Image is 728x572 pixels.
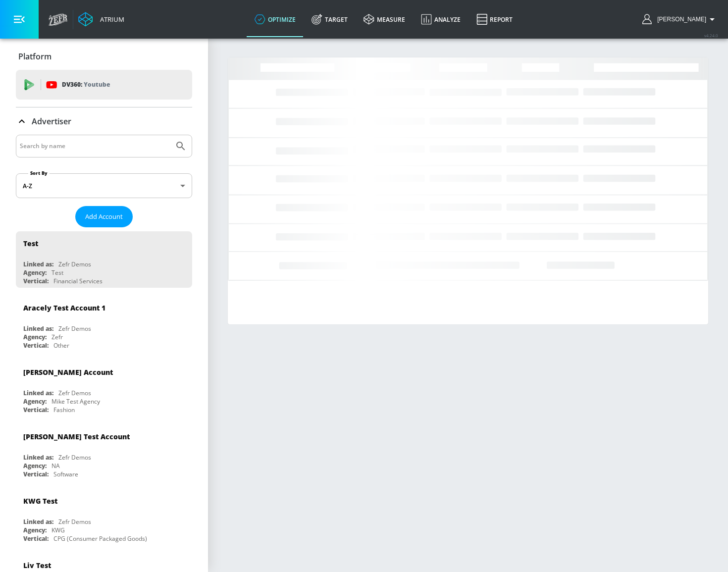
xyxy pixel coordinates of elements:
[23,367,113,377] div: [PERSON_NAME] Account
[84,79,110,90] p: Youtube
[53,470,78,478] div: Software
[53,406,75,414] div: Fashion
[23,333,47,341] div: Agency:
[52,268,63,277] div: Test
[52,526,65,534] div: KWG
[704,33,718,38] span: v 4.24.0
[23,324,53,333] div: Linked as:
[52,397,100,406] div: Mike Test Agency
[58,453,91,462] div: Zefr Demos
[58,518,91,526] div: Zefr Demos
[16,296,192,352] div: Aracely Test Account 1Linked as:Zefr DemosAgency:ZefrVertical:Other
[16,107,192,135] div: Advertiser
[53,341,69,350] div: Other
[20,140,170,153] input: Search by name
[23,277,49,285] div: Vertical:
[247,1,304,37] a: optimize
[16,231,192,288] div: TestLinked as:Zefr DemosAgency:TestVertical:Financial Services
[53,534,147,543] div: CPG (Consumer Packaged Goods)
[23,470,49,478] div: Vertical:
[16,70,192,100] div: DV360: Youtube
[18,51,52,62] p: Platform
[62,79,110,90] p: DV360:
[23,462,47,470] div: Agency:
[304,1,356,37] a: Target
[413,1,468,37] a: Analyze
[75,206,133,227] button: Add Account
[58,260,91,268] div: Zefr Demos
[16,489,192,545] div: KWG TestLinked as:Zefr DemosAgency:KWGVertical:CPG (Consumer Packaged Goods)
[356,1,413,37] a: measure
[23,303,105,312] div: Aracely Test Account 1
[23,341,49,350] div: Vertical:
[23,496,57,506] div: KWG Test
[58,389,91,397] div: Zefr Demos
[23,534,49,543] div: Vertical:
[53,277,103,285] div: Financial Services
[28,170,50,176] label: Sort By
[16,424,192,481] div: [PERSON_NAME] Test AccountLinked as:Zefr DemosAgency:NAVertical:Software
[78,12,124,27] a: Atrium
[23,239,38,248] div: Test
[653,16,706,23] span: login as: justin.nim@zefr.com
[23,526,47,534] div: Agency:
[23,260,53,268] div: Linked as:
[23,432,130,441] div: [PERSON_NAME] Test Account
[23,268,47,277] div: Agency:
[52,462,60,470] div: NA
[52,333,63,341] div: Zefr
[642,13,718,25] button: [PERSON_NAME]
[23,406,49,414] div: Vertical:
[58,324,91,333] div: Zefr Demos
[16,173,192,198] div: A-Z
[23,453,53,462] div: Linked as:
[16,360,192,416] div: [PERSON_NAME] AccountLinked as:Zefr DemosAgency:Mike Test AgencyVertical:Fashion
[23,389,53,397] div: Linked as:
[16,43,192,70] div: Platform
[85,211,123,222] span: Add Account
[23,518,53,526] div: Linked as:
[468,1,520,37] a: Report
[23,561,51,570] div: Liv Test
[96,15,124,24] div: Atrium
[32,116,71,127] p: Advertiser
[23,397,47,406] div: Agency:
